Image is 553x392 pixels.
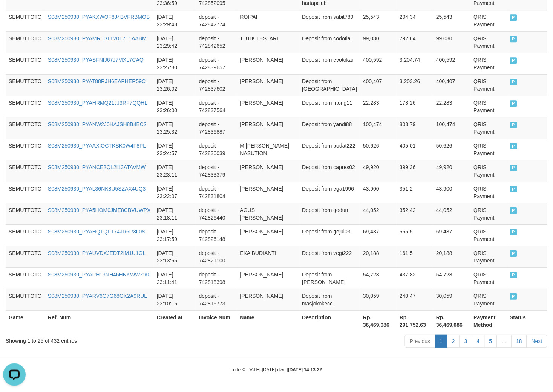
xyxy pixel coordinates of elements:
[48,14,150,20] a: S08M250930_PYAKXWOF8J4BVFRBMOS
[299,203,360,224] td: Deposit from godun
[360,267,397,289] td: 54,728
[433,224,470,246] td: 69,437
[154,96,196,117] td: [DATE] 23:26:00
[433,31,470,53] td: 99,080
[512,335,527,348] a: 18
[154,74,196,96] td: [DATE] 23:26:02
[397,203,433,224] td: 352.42
[510,207,518,214] span: PAID
[6,74,45,96] td: SEMUTTOTO
[471,139,507,160] td: QRIS Payment
[360,74,397,96] td: 400,407
[510,165,518,171] span: PAID
[6,96,45,117] td: SEMUTTOTO
[196,310,237,332] th: Invoice Num
[6,203,45,224] td: SEMUTTOTO
[237,246,299,267] td: EKA BUDIANTI
[237,96,299,117] td: [PERSON_NAME]
[299,224,360,246] td: Deposit from gejul03
[433,267,470,289] td: 54,728
[154,224,196,246] td: [DATE] 23:17:59
[48,250,146,256] a: S08M250930_PYAUVDXJEDT2IM1U1GL
[299,289,360,310] td: Deposit from masjokokece
[471,224,507,246] td: QRIS Payment
[154,53,196,74] td: [DATE] 23:27:30
[447,335,460,348] a: 2
[237,267,299,289] td: [PERSON_NAME]
[497,335,512,348] a: …
[154,182,196,203] td: [DATE] 23:22:07
[471,117,507,139] td: QRIS Payment
[433,246,470,267] td: 20,188
[471,182,507,203] td: QRIS Payment
[154,31,196,53] td: [DATE] 23:29:42
[237,289,299,310] td: [PERSON_NAME]
[48,164,146,170] a: S08M250930_PYANCE2QL2I13ATAVMW
[48,229,146,235] a: S08M250930_PYAHQTQFT74JR6R3L0S
[397,53,433,74] td: 3,204.74
[6,182,45,203] td: SEMUTTOTO
[510,100,518,107] span: PAID
[397,246,433,267] td: 161.5
[237,310,299,332] th: Name
[48,35,147,41] a: S08M250930_PYAMRLGLL20T7T1AABM
[360,289,397,310] td: 30,059
[405,335,435,348] a: Previous
[154,289,196,310] td: [DATE] 23:10:16
[237,74,299,96] td: [PERSON_NAME]
[433,203,470,224] td: 44,052
[360,182,397,203] td: 43,900
[299,96,360,117] td: Deposit from ntong11
[154,139,196,160] td: [DATE] 23:24:57
[6,289,45,310] td: SEMUTTOTO
[6,267,45,289] td: SEMUTTOTO
[510,272,518,278] span: PAID
[360,117,397,139] td: 100,474
[397,224,433,246] td: 555.5
[237,31,299,53] td: TUTIK LESTARI
[6,31,45,53] td: SEMUTTOTO
[154,203,196,224] td: [DATE] 23:18:11
[196,139,237,160] td: deposit - 742836039
[397,10,433,31] td: 204.34
[6,224,45,246] td: SEMUTTOTO
[237,117,299,139] td: [PERSON_NAME]
[48,143,146,149] a: S08M250930_PYAAXIOCTKSK0W4F8PL
[6,117,45,139] td: SEMUTTOTO
[397,310,433,332] th: Rp. 291,752.63
[196,224,237,246] td: deposit - 742826148
[299,267,360,289] td: Deposit from [PERSON_NAME]
[360,96,397,117] td: 22,283
[433,10,470,31] td: 25,543
[433,289,470,310] td: 30,059
[154,117,196,139] td: [DATE] 23:25:32
[299,246,360,267] td: Deposit from vegi222
[360,203,397,224] td: 44,052
[237,160,299,182] td: [PERSON_NAME]
[471,160,507,182] td: QRIS Payment
[471,96,507,117] td: QRIS Payment
[397,139,433,160] td: 405.01
[360,31,397,53] td: 99,080
[433,160,470,182] td: 49,920
[433,53,470,74] td: 400,592
[196,31,237,53] td: deposit - 742842652
[196,96,237,117] td: deposit - 742837564
[471,10,507,31] td: QRIS Payment
[433,139,470,160] td: 50,626
[3,3,26,26] button: Open LiveChat chat widget
[196,160,237,182] td: deposit - 742833379
[237,139,299,160] td: M [PERSON_NAME] NASUTION
[6,334,225,345] div: Showing 1 to 25 of 432 entries
[360,310,397,332] th: Rp. 36,469,086
[154,160,196,182] td: [DATE] 23:23:11
[48,272,149,278] a: S08M250930_PYAPH13NH46HNKWWZ90
[397,117,433,139] td: 803.79
[196,267,237,289] td: deposit - 742818398
[154,10,196,31] td: [DATE] 23:29:48
[6,139,45,160] td: SEMUTTOTO
[196,53,237,74] td: deposit - 742839657
[460,335,472,348] a: 3
[196,182,237,203] td: deposit - 742831804
[154,310,196,332] th: Created at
